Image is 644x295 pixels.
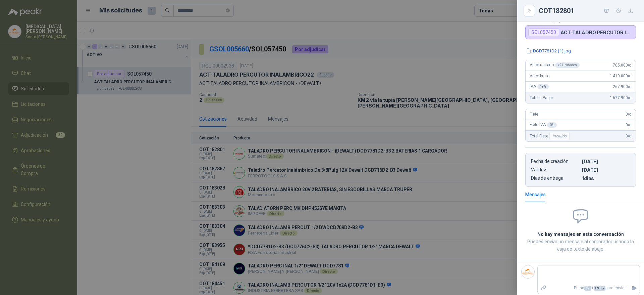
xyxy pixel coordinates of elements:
span: 1.677.900 [610,95,632,100]
span: IVA [530,84,549,89]
img: Company Logo [522,265,534,278]
p: [DATE] [582,159,630,164]
p: [DATE] [582,167,630,173]
span: Valor unitario [530,62,580,68]
span: 0 [626,112,632,117]
span: ,00 [628,134,632,138]
span: Valor bruto [530,74,549,78]
p: 1 dias [582,175,630,181]
div: 19 % [537,84,549,89]
span: Ctrl [584,286,591,291]
span: Total Flete [530,132,571,140]
span: Flete [530,112,538,117]
span: 1.410.000 [610,74,632,78]
p: Pulsa + para enviar [549,282,629,294]
p: Puedes enviar un mensaje al comprador usando la caja de texto de abajo. [525,238,636,253]
div: x 2 Unidades [555,62,580,68]
span: 0 [626,134,632,138]
span: ,00 [628,96,632,100]
span: 705.000 [613,63,632,68]
div: Mensajes [525,191,546,198]
span: ENTER [594,286,605,291]
span: ,00 [628,85,632,89]
div: Incluido [549,132,570,140]
span: 267.900 [613,84,632,89]
p: ACT-TALADRO PERCUTOR INALAMBRICO22 [560,30,633,35]
p: Fecha de creación [531,159,579,164]
p: Días de entrega [531,175,579,181]
span: ,00 [628,64,632,67]
span: ,00 [628,113,632,116]
div: COT182801 [539,5,636,16]
label: Adjuntar archivos [538,282,549,294]
button: Enviar [629,282,640,294]
p: Validez [531,167,579,173]
div: 0 % [547,122,557,128]
h2: No hay mensajes en esta conversación [525,230,636,238]
span: ,00 [628,74,632,78]
div: SOL057450 [528,28,559,36]
button: DCD7781D2 (1).jpg [525,47,572,54]
span: ,00 [628,123,632,127]
span: Flete IVA [530,122,557,128]
button: Close [525,7,533,15]
span: 0 [626,123,632,127]
span: Total a Pagar [530,95,553,100]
